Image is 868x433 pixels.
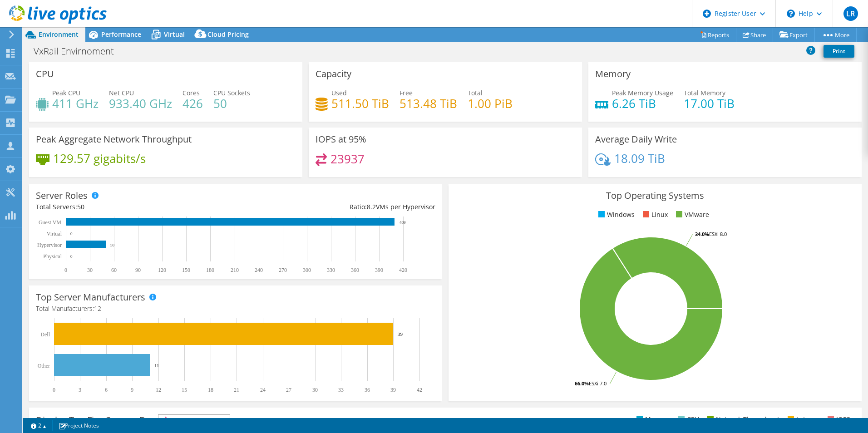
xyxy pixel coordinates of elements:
[79,387,81,393] text: 3
[182,89,200,97] span: Cores
[684,98,735,108] h4: 17.00 TiB
[824,45,854,58] a: Print
[595,69,631,79] h3: Memory
[109,98,172,108] h4: 933.40 GHz
[312,387,318,393] text: 30
[398,331,403,337] text: 39
[399,98,457,108] h4: 513.48 TiB
[365,387,370,393] text: 36
[330,154,365,164] h4: 23937
[327,267,335,273] text: 330
[351,267,359,273] text: 360
[736,28,773,42] a: Share
[260,387,266,393] text: 24
[53,153,146,163] h4: 129.57 gigabits/s
[213,98,250,108] h4: 50
[785,414,819,424] li: Latency
[39,219,61,226] text: Guest VM
[236,202,435,212] div: Ratio: VMs per Hypervisor
[787,10,795,18] svg: \n
[316,134,366,144] h3: IOPS at 95%
[303,267,311,273] text: 300
[213,89,250,97] span: CPU Sockets
[338,387,344,393] text: 33
[182,267,190,273] text: 150
[286,387,291,393] text: 27
[36,191,88,201] h3: Server Roles
[255,267,263,273] text: 240
[316,69,351,79] h3: Capacity
[25,420,53,431] a: 2
[814,28,857,42] a: More
[52,420,105,431] a: Project Notes
[676,414,699,424] li: CPU
[695,231,709,237] tspan: 34.0%
[399,89,413,97] span: Free
[614,153,665,163] h4: 18.09 TiB
[40,331,50,338] text: Dell
[39,30,79,39] span: Environment
[154,363,159,368] text: 11
[417,387,422,393] text: 42
[77,202,84,211] span: 50
[158,267,166,273] text: 120
[468,98,513,108] h4: 1.00 PiB
[43,253,62,260] text: Physical
[455,191,855,201] h3: Top Operating Systems
[331,89,347,97] span: Used
[30,46,128,56] h1: VxRail Envirnoment
[87,267,93,273] text: 30
[234,387,239,393] text: 21
[36,202,236,212] div: Total Servers:
[206,267,214,273] text: 180
[101,30,141,39] span: Performance
[105,387,108,393] text: 6
[64,267,67,273] text: 0
[367,202,376,211] span: 8.2
[705,414,779,424] li: Network Throughput
[109,89,134,97] span: Net CPU
[208,387,213,393] text: 18
[135,267,141,273] text: 90
[375,267,383,273] text: 390
[684,89,725,97] span: Total Memory
[596,210,635,220] li: Windows
[36,69,54,79] h3: CPU
[773,28,815,42] a: Export
[612,98,673,108] h4: 6.26 TiB
[825,414,850,424] li: IOPS
[674,210,709,220] li: VMware
[279,267,287,273] text: 270
[37,242,62,248] text: Hypervisor
[399,267,407,273] text: 420
[390,387,396,393] text: 39
[399,220,406,225] text: 409
[70,231,73,236] text: 0
[182,98,203,108] h4: 426
[94,304,101,313] span: 12
[634,414,670,424] li: Memory
[156,387,161,393] text: 12
[36,304,435,314] h4: Total Manufacturers:
[575,380,589,387] tspan: 66.0%
[693,28,736,42] a: Reports
[131,387,133,393] text: 9
[182,387,187,393] text: 15
[111,267,117,273] text: 60
[36,134,192,144] h3: Peak Aggregate Network Throughput
[331,98,389,108] h4: 511.50 TiB
[164,30,185,39] span: Virtual
[47,231,62,237] text: Virtual
[110,243,115,247] text: 50
[612,89,673,97] span: Peak Memory Usage
[38,363,50,369] text: Other
[468,89,483,97] span: Total
[231,267,239,273] text: 210
[53,387,55,393] text: 0
[158,415,230,426] span: IOPS
[70,254,73,259] text: 0
[641,210,668,220] li: Linux
[36,292,145,302] h3: Top Server Manufacturers
[52,89,80,97] span: Peak CPU
[589,380,607,387] tspan: ESXi 7.0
